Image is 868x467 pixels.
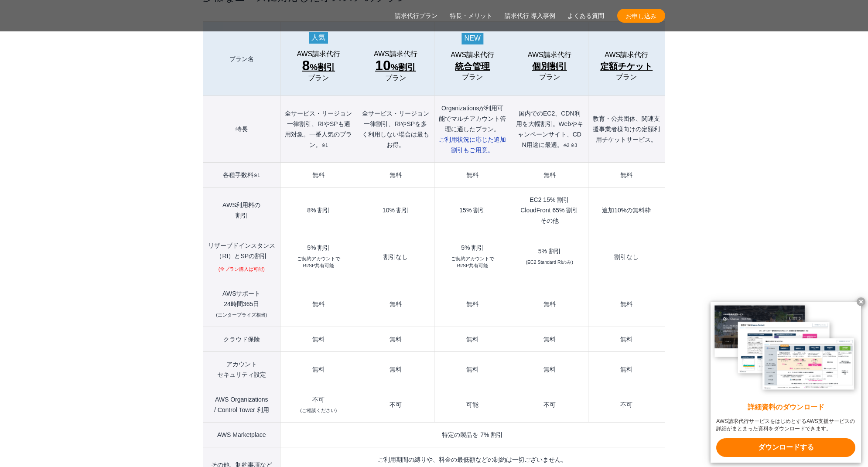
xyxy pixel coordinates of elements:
[285,245,352,251] div: 5% 割引
[526,259,573,266] small: (EC2 Standard RIのみ)
[511,187,588,233] td: EC2 15% 割引 CloudFront 65% 割引 その他
[516,248,583,254] div: 5% 割引
[716,402,855,412] x-t: 詳細資料のダウンロード
[532,59,567,73] span: 個別割引
[505,11,555,20] a: 請求代行 導入事例
[511,327,588,351] td: 無料
[375,58,391,73] span: 10
[395,11,437,20] a: 請求代行プラン
[357,233,434,281] td: 割引なし
[280,327,357,351] td: 無料
[297,256,340,269] small: ご契約アカウントで RI/SP共有可能
[593,51,660,81] a: AWS請求代行 定額チケットプラン
[203,351,280,387] th: アカウント セキュリティ設定
[357,187,434,233] td: 10% 割引
[439,136,506,153] span: ご利用状況に応じた
[357,387,434,422] td: 不可
[511,96,588,163] th: 国内でのEC2、CDN利用を大幅割引。Webやキャンペーンサイト、CDN用途に最適。
[203,22,280,96] th: プラン名
[280,351,357,387] td: 無料
[588,327,665,351] td: 無料
[511,163,588,187] td: 無料
[716,418,855,433] x-t: AWS請求代行サービスをはじめとするAWS支援サービスの詳細がまとまった資料をダウンロードできます。
[451,256,494,269] small: ご契約アカウントで RI/SP共有可能
[297,50,340,58] span: AWS請求代行
[455,59,490,73] span: 統合管理
[434,327,511,351] td: 無料
[203,327,280,351] th: クラウド保険
[439,51,506,81] a: AWS請求代行 統合管理プラン
[511,281,588,327] td: 無料
[588,387,665,422] td: 不可
[588,351,665,387] td: 無料
[588,187,665,233] td: 追加10%の無料枠
[203,281,280,327] th: AWSサポート 24時間365日
[203,163,280,187] th: 各種手数料
[203,387,280,422] th: AWS Organizations / Control Tower 利用
[285,50,352,82] a: AWS請求代行 8%割引 プラン
[219,266,265,273] small: (全プラン購入は可能)
[216,312,267,317] small: (エンタープライズ相当)
[280,281,357,327] td: 無料
[302,58,310,73] span: 8
[357,351,434,387] td: 無料
[434,281,511,327] td: 無料
[462,73,483,81] span: プラン
[450,11,492,20] a: 特長・メリット
[434,187,511,233] td: 15% 割引
[357,96,434,163] th: 全サービス・リージョン一律割引、RIやSPを多く利用しない場合は最もお得。
[711,302,861,463] a: 詳細資料のダウンロード AWS請求代行サービスをはじめとするAWS支援サービスの詳細がまとまった資料をダウンロードできます。 ダウンロードする
[588,96,665,163] th: 教育・公共団体、関連支援事業者様向けの定額利用チケットサービス。
[308,74,329,82] span: プラン
[362,50,429,82] a: AWS請求代行 10%割引プラン
[511,351,588,387] td: 無料
[539,73,560,81] span: プラン
[511,387,588,422] td: 不可
[439,245,506,251] div: 5% 割引
[434,96,511,163] th: Organizationsが利用可能でマルチアカウント管理に適したプラン。
[434,163,511,187] td: 無料
[588,233,665,281] td: 割引なし
[600,59,653,73] span: 定額チケット
[375,58,416,74] span: %割引
[528,51,571,59] span: AWS請求代行
[280,96,357,163] th: 全サービス・リージョン一律割引、RIやSPも適用対象。一番人気のプラン。
[588,163,665,187] td: 無料
[300,408,337,413] small: (ご相談ください)
[302,58,335,74] span: %割引
[434,387,511,422] td: 可能
[716,438,855,457] x-t: ダウンロードする
[280,163,357,187] td: 無料
[357,163,434,187] td: 無料
[203,233,280,281] th: リザーブドインスタンス （RI）とSPの割引
[434,351,511,387] td: 無料
[280,387,357,422] td: 不可
[567,11,604,20] a: よくある質問
[203,422,280,447] th: AWS Marketplace
[617,9,665,23] a: お申し込み
[280,187,357,233] td: 8% 割引
[203,96,280,163] th: 特長
[451,51,494,59] span: AWS請求代行
[357,281,434,327] td: 無料
[605,51,648,59] span: AWS請求代行
[563,143,578,148] small: ※2 ※3
[616,73,637,81] span: プラン
[321,143,328,148] small: ※1
[280,422,665,447] td: 特定の製品を 7% 割引
[203,187,280,233] th: AWS利用料の 割引
[588,281,665,327] td: 無料
[253,173,260,178] small: ※1
[374,50,417,58] span: AWS請求代行
[617,11,665,20] span: お申し込み
[385,74,406,82] span: プラン
[516,51,583,81] a: AWS請求代行 個別割引プラン
[357,327,434,351] td: 無料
